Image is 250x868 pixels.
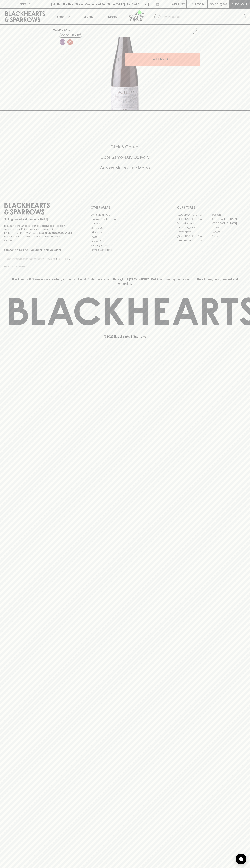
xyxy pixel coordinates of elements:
h5: Across Melbourne Metro [4,165,246,171]
a: [GEOGRAPHIC_DATA] [177,213,211,217]
a: Terms & Conditions [91,248,159,252]
p: ADD TO CART [153,57,172,61]
input: e.g. jane@blackheartsandsparrows.com.au [7,256,55,262]
strong: Liquor License #32064953 [39,231,72,234]
a: Brunswick West [177,221,211,225]
p: Shop [56,14,64,19]
a: Careers [91,221,159,226]
p: FIND US [19,2,31,6]
p: Subscribe to The Blackhearts Newsletter [4,248,73,252]
button: SUBSCRIBE [55,255,73,263]
button: Add to wishlist [188,26,198,35]
a: Made and bottled without any added Sulphur Dioxide (SO2) [66,38,74,46]
a: Bottle Drop FAQ's [91,213,159,217]
a: FAQ's [91,235,159,239]
a: Geelong [211,230,246,234]
p: We will never spam you [4,265,73,268]
div: Call to action block [4,130,246,189]
a: Fitzroy North [177,230,211,234]
img: bubble-icon [239,857,243,861]
a: Prahran [211,234,246,238]
a: Contact Us [91,226,159,230]
p: Wishlist [172,2,185,6]
button: Shop [50,9,75,24]
a: [PERSON_NAME] [177,225,211,230]
p: $0.00 [210,2,218,6]
a: [GEOGRAPHIC_DATA] [177,217,211,221]
a: Stores [100,9,125,24]
p: SUBSCRIBE [56,257,71,261]
img: Lo-Fi [60,39,65,45]
a: [GEOGRAPHIC_DATA] [177,234,211,238]
button: ADD TO CART [125,53,200,66]
p: OUR STORES [177,205,246,210]
p: Stores [108,14,117,19]
p: Sibling owned and run since [DATE] [4,218,73,221]
a: Shipping Information [91,243,159,248]
h5: Uber Same-Day Delivery [4,154,246,160]
p: 0 [224,3,226,5]
p: Blackhearts & Sparrows acknowledges the traditional Custodians of land throughout [GEOGRAPHIC_DAT... [7,277,243,286]
a: Some may call it natural, others minimum intervention, either way, it’s hands off & maybe even a ... [59,38,66,46]
p: OTHER AREAS [91,205,159,210]
a: [GEOGRAPHIC_DATA] [177,238,211,243]
a: Tastings [75,9,100,24]
a: [GEOGRAPHIC_DATA] [211,217,246,221]
p: Tastings [82,14,93,19]
a: Business & Bulk Gifting [91,217,159,221]
a: Fitzroy [211,225,246,230]
a: SHOP [64,28,72,31]
p: Checkout [231,2,247,6]
a: [GEOGRAPHIC_DATA] [211,221,246,225]
a: Braddon [211,213,246,217]
p: It is against the law to sell or supply alcohol to, or to obtain alcohol on behalf of a person un... [4,224,73,242]
h5: Click & Collect [4,144,246,150]
p: Login [195,2,204,6]
input: Try "Pinot noir" [163,14,243,20]
a: Gift Cards [91,230,159,235]
a: HOME [53,28,61,31]
a: Privacy Policy [91,239,159,243]
button: Add to wishlist [59,33,82,38]
img: Sulphur Free [67,39,73,45]
img: 40652.png [50,37,200,110]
